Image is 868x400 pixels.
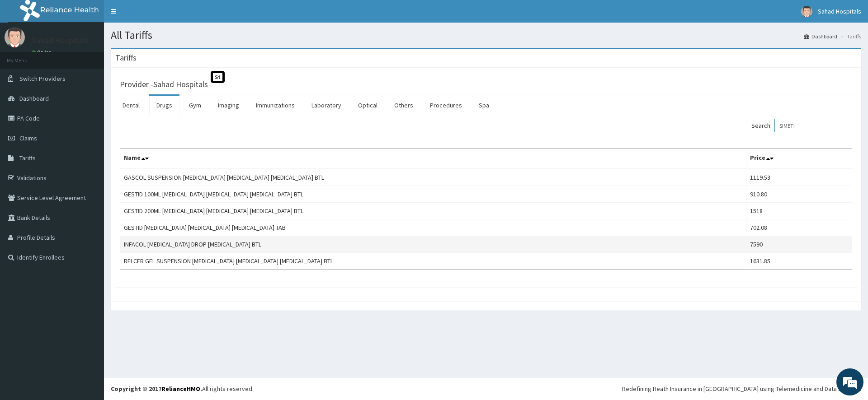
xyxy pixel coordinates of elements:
td: GESTID 200ML [MEDICAL_DATA] [MEDICAL_DATA] [MEDICAL_DATA] BTL [120,203,746,219]
a: Laboratory [304,96,349,115]
a: Others [387,96,420,115]
input: Search: [774,119,852,132]
div: Minimize live chat window [148,5,170,26]
img: d_794563401_company_1708531726252_794563401 [17,45,37,68]
a: RelianceHMO [161,385,200,393]
span: Tariffs [19,154,36,162]
td: 910.80 [746,186,852,203]
a: Dental [115,96,147,115]
img: User Image [5,27,25,47]
td: GASCOL SUSPENSION [MEDICAL_DATA] [MEDICAL_DATA] [MEDICAL_DATA] BTL [120,169,746,186]
a: Imaging [211,96,246,115]
a: Spa [472,96,496,115]
span: Switch Providers [19,74,66,83]
a: Online [32,49,53,56]
strong: Copyright © 2017 . [111,385,202,393]
div: Chat with us now [47,51,152,62]
td: INFACOL [MEDICAL_DATA] DROP [MEDICAL_DATA] BTL [120,236,746,253]
h3: Tariffs [115,54,137,62]
span: Dashboard [19,94,49,102]
td: 1631.85 [746,253,852,270]
span: Claims [19,134,37,142]
span: St [211,71,225,83]
a: Procedures [423,96,469,115]
span: We're online! [52,114,125,205]
a: Dashboard [804,33,837,40]
th: Price [746,149,852,169]
td: 7590 [746,236,852,253]
span: Sahad Hospitals [818,7,861,15]
li: Tariffs [838,33,861,40]
a: Drugs [149,96,179,115]
td: GESTID [MEDICAL_DATA] [MEDICAL_DATA] [MEDICAL_DATA] TAB [120,219,746,236]
td: GESTID 100ML [MEDICAL_DATA] [MEDICAL_DATA] [MEDICAL_DATA] BTL [120,186,746,203]
a: Immunizations [249,96,302,115]
th: Name [120,149,746,169]
h3: Provider - Sahad Hospitals [120,80,208,88]
footer: All rights reserved. [104,377,868,400]
h1: All Tariffs [111,29,861,41]
a: Gym [182,96,208,115]
p: Sahad Hospitals [32,37,89,45]
textarea: Type your message and hit 'Enter' [5,247,172,278]
td: 1119.53 [746,169,852,186]
td: RELCER GEL SUSPENSION [MEDICAL_DATA] [MEDICAL_DATA] [MEDICAL_DATA] BTL [120,253,746,270]
div: Redefining Heath Insurance in [GEOGRAPHIC_DATA] using Telemedicine and Data Science! [622,384,861,393]
a: Optical [351,96,385,115]
img: User Image [801,6,812,17]
td: 702.08 [746,219,852,236]
td: 1518 [746,203,852,219]
label: Search: [751,119,852,132]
